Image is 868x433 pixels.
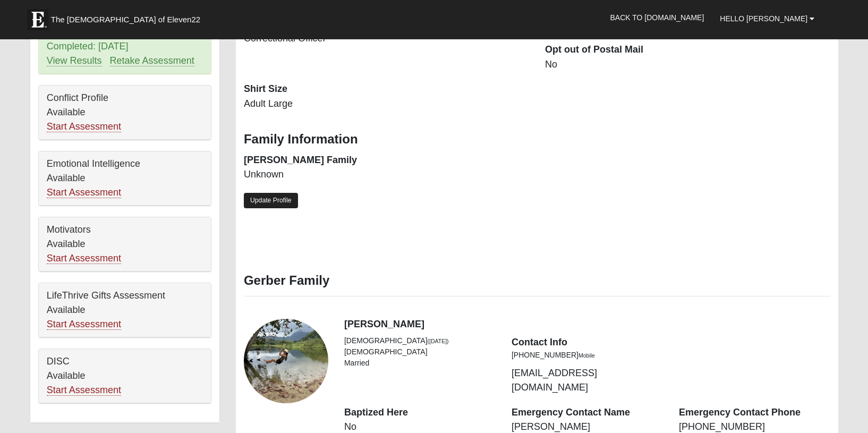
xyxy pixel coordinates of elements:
[47,319,121,330] a: Start Assessment
[512,337,567,347] strong: Contact Info
[244,132,830,147] h3: Family Information
[39,283,211,337] div: LifeThrive Gifts Assessment Available
[47,187,121,198] a: Start Assessment
[244,193,298,208] a: Update Profile
[39,151,211,206] div: Emotional Intelligence Available
[47,253,121,264] a: Start Assessment
[545,43,830,57] dt: Opt out of Postal Mail
[545,58,830,72] dd: No
[504,335,671,395] div: [EMAIL_ADDRESS][DOMAIN_NAME]
[344,406,496,420] dt: Baptized Here
[244,97,529,111] dd: Adult Large
[110,55,194,66] a: Retake Assessment
[244,154,529,167] dt: [PERSON_NAME] Family
[39,20,211,74] div: Spiritual Gifts Completed: [DATE]
[344,335,496,346] li: [DEMOGRAPHIC_DATA]
[27,9,48,30] img: Eleven22 logo
[244,168,529,182] dd: Unknown
[578,352,595,359] small: Mobile
[344,358,496,369] li: Married
[51,14,200,25] span: The [DEMOGRAPHIC_DATA] of Eleven22
[39,349,211,403] div: DISC Available
[512,350,663,361] li: [PHONE_NUMBER]
[244,82,529,96] dt: Shirt Size
[679,406,830,420] dt: Emergency Contact Phone
[344,319,830,330] h4: [PERSON_NAME]
[47,385,121,396] a: Start Assessment
[720,14,807,23] span: Hello [PERSON_NAME]
[22,4,234,30] a: The [DEMOGRAPHIC_DATA] of Eleven22
[244,319,328,403] a: View Fullsize Photo
[344,346,496,358] li: [DEMOGRAPHIC_DATA]
[602,4,712,31] a: Back to [DOMAIN_NAME]
[512,406,663,420] dt: Emergency Contact Name
[428,338,449,344] small: ([DATE])
[39,86,211,140] div: Conflict Profile Available
[244,273,830,288] h3: Gerber Family
[39,217,211,271] div: Motivators Available
[47,121,121,132] a: Start Assessment
[712,5,822,32] a: Hello [PERSON_NAME]
[47,55,102,66] a: View Results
